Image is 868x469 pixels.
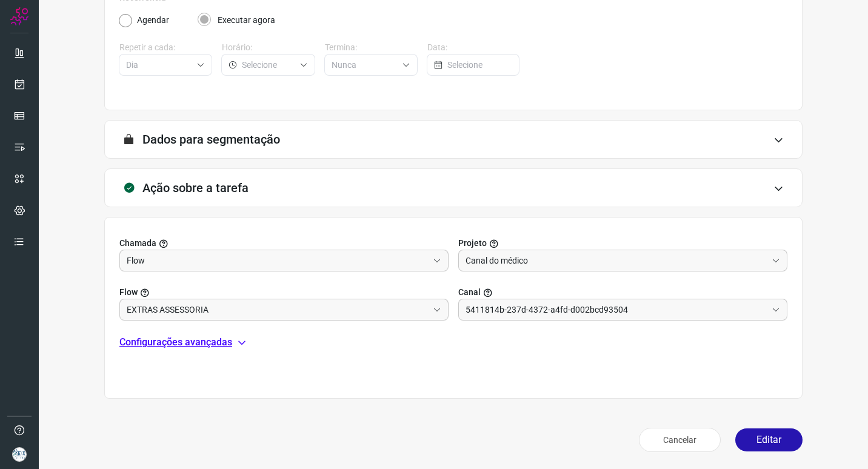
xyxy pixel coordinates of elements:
input: Selecione um canal [466,299,767,320]
input: Selecione [447,55,512,75]
input: Você precisa criar/selecionar um Projeto. [127,299,428,320]
p: Configurações avançadas [119,335,232,350]
span: Chamada [119,237,156,250]
input: Selecionar projeto [466,250,767,271]
img: Logo [10,7,28,25]
label: Termina: [325,41,418,54]
button: Cancelar [639,428,721,452]
button: Editar [735,428,803,451]
label: Repetir a cada: [119,41,212,54]
input: Selecione [332,55,397,75]
span: Flow [119,286,138,299]
h3: Dados para segmentação [142,132,280,147]
label: Agendar [137,14,169,27]
label: Executar agora [218,14,275,27]
input: Selecione [126,55,192,75]
span: Projeto [458,237,487,250]
label: Data: [427,41,520,54]
h3: Ação sobre a tarefa [142,181,249,195]
label: Horário: [222,41,315,54]
input: Selecionar projeto [127,250,428,271]
input: Selecione [242,55,294,75]
span: Canal [458,286,481,299]
img: 2df383a8bc393265737507963739eb71.PNG [12,447,27,462]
